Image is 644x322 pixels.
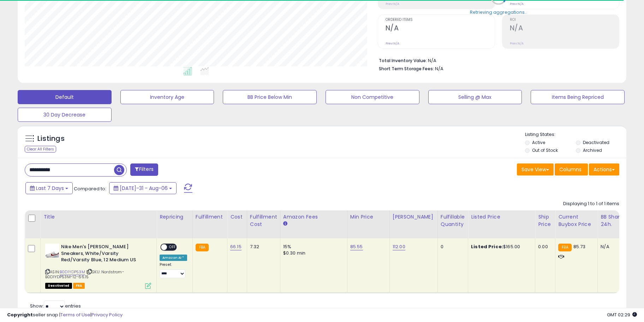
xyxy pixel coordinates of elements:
b: Nike Men's [PERSON_NAME] Sneakers, White/Varsity Red/Varsity Blue, 12 Medium US [61,244,147,265]
small: FBA [196,244,209,251]
div: Cost [230,213,244,221]
label: Archived [583,147,602,153]
div: N/A [601,244,624,250]
div: 15% [283,244,342,250]
a: B0D1YDP53M [60,269,85,275]
span: Compared to: [74,185,106,192]
label: Out of Stock [532,147,558,153]
div: BB Share 24h. [601,213,626,228]
button: Inventory Age [120,90,214,104]
small: FBA [558,244,571,251]
span: Columns [559,166,582,173]
div: Fulfillment [196,213,224,221]
span: FBA [73,283,85,289]
button: Items Being Repriced [531,90,625,104]
span: [DATE]-31 - Aug-06 [120,185,168,192]
button: Actions [589,163,619,175]
button: [DATE]-31 - Aug-06 [109,182,177,194]
h5: Listings [37,134,65,144]
div: Displaying 1 to 1 of 1 items [563,201,619,207]
b: Listed Price: [471,243,503,250]
span: OFF [167,244,178,250]
div: Retrieving aggregations.. [470,9,527,15]
button: Filters [130,163,158,176]
a: Privacy Policy [91,311,123,318]
small: Amazon Fees. [283,221,287,227]
img: 31MbDZRx9rL._SL40_.jpg [45,244,59,258]
span: | SKU: Nordstrom-B0D1YDP53M-12-66.15 [45,269,124,280]
button: Last 7 Days [25,182,73,194]
div: $165.00 [471,244,530,250]
label: Active [532,139,545,145]
div: ASIN: [45,244,151,288]
div: seller snap | | [7,312,123,318]
a: 85.55 [350,243,363,250]
p: Listing States: [525,131,626,138]
span: 85.73 [573,243,586,250]
button: Columns [555,163,588,175]
span: Last 7 Days [36,185,64,192]
a: 112.00 [393,243,405,250]
div: Repricing [160,213,190,221]
div: Listed Price [471,213,532,221]
button: Non Competitive [326,90,419,104]
div: Ship Price [538,213,552,228]
button: Save View [517,163,554,175]
button: BB Price Below Min [223,90,317,104]
div: Min Price [350,213,387,221]
a: Terms of Use [60,311,90,318]
a: 66.15 [230,243,241,250]
div: Amazon Fees [283,213,344,221]
div: [PERSON_NAME] [393,213,435,221]
div: 7.32 [250,244,275,250]
button: Selling @ Max [428,90,522,104]
div: 0 [441,244,463,250]
strong: Copyright [7,311,33,318]
button: Default [18,90,112,104]
div: Clear All Filters [25,146,56,153]
label: Deactivated [583,139,609,145]
div: Fulfillable Quantity [441,213,465,228]
button: 30 Day Decrease [18,108,112,122]
span: Show: entries [30,303,81,309]
span: All listings that are unavailable for purchase on Amazon for any reason other than out-of-stock [45,283,72,289]
div: 0.00 [538,244,550,250]
div: Current Buybox Price [558,213,595,228]
div: Title [43,213,154,221]
span: 2025-08-14 02:29 GMT [607,311,637,318]
div: Amazon AI * [160,255,187,261]
div: Preset: [160,262,187,278]
div: $0.30 min [283,250,342,256]
div: Fulfillment Cost [250,213,277,228]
